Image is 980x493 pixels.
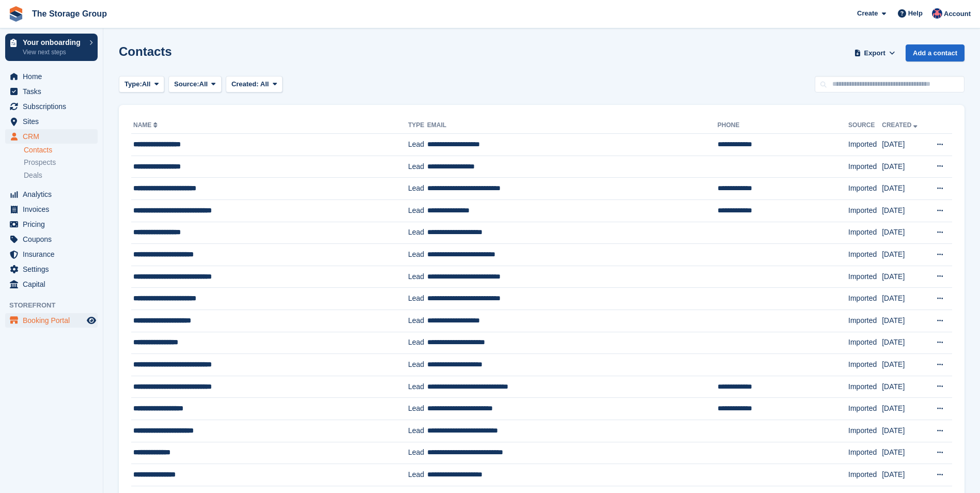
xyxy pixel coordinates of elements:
span: Source: [174,79,199,89]
a: menu [5,313,98,328]
a: Your onboarding View next steps [5,34,98,61]
button: Source: All [168,76,222,93]
td: Lead [408,244,427,266]
a: Prospects [24,157,98,168]
td: Lead [408,464,427,486]
p: Your onboarding [23,39,84,46]
td: Lead [408,199,427,222]
td: Lead [408,266,427,288]
span: Account [944,9,971,19]
img: Tony Bannon [932,8,942,19]
a: menu [5,114,98,129]
td: Imported [848,178,882,200]
span: Coupons [23,232,85,246]
td: [DATE] [882,464,926,486]
td: Lead [408,134,427,156]
td: [DATE] [882,156,926,178]
td: Imported [848,332,882,354]
a: menu [5,217,98,232]
td: Imported [848,464,882,486]
span: Invoices [23,202,85,217]
p: View next steps [23,48,84,57]
td: Lead [408,376,427,398]
a: menu [5,84,98,99]
td: Lead [408,398,427,420]
a: Preview store [85,314,98,327]
a: Created [882,121,920,129]
img: stora-icon-8386f47178a22dfd0bd8f6a31ec36ba5ce8667c1dd55bd0f319d3a0aa187defe.svg [8,6,24,22]
td: Imported [848,420,882,442]
td: [DATE] [882,288,926,310]
td: Imported [848,134,882,156]
span: Pricing [23,217,85,232]
a: Add a contact [906,44,965,61]
td: Imported [848,222,882,244]
a: menu [5,129,98,144]
td: Imported [848,288,882,310]
td: Imported [848,398,882,420]
span: All [199,79,208,89]
a: Contacts [24,145,98,155]
span: Home [23,69,85,84]
span: Help [908,8,923,19]
span: All [142,79,151,89]
td: Imported [848,354,882,376]
span: Sites [23,114,85,129]
button: Created: All [226,76,283,93]
td: Lead [408,354,427,376]
td: Imported [848,156,882,178]
td: Lead [408,178,427,200]
td: [DATE] [882,266,926,288]
span: Type: [125,79,142,89]
th: Type [408,117,427,134]
td: Lead [408,288,427,310]
td: [DATE] [882,332,926,354]
th: Source [848,117,882,134]
span: Prospects [24,158,56,167]
td: Lead [408,420,427,442]
span: Booking Portal [23,313,85,328]
span: All [260,80,269,88]
a: menu [5,232,98,246]
span: Create [857,8,878,19]
th: Email [427,117,718,134]
span: Tasks [23,84,85,99]
span: Export [864,48,885,58]
td: [DATE] [882,354,926,376]
td: [DATE] [882,442,926,464]
td: [DATE] [882,222,926,244]
span: Deals [24,171,42,180]
td: Imported [848,199,882,222]
td: [DATE] [882,178,926,200]
td: Imported [848,376,882,398]
span: Insurance [23,247,85,261]
a: menu [5,69,98,84]
td: Lead [408,332,427,354]
a: menu [5,202,98,217]
span: Analytics [23,187,85,202]
td: Lead [408,222,427,244]
th: Phone [718,117,848,134]
span: Created: [231,80,259,88]
td: [DATE] [882,244,926,266]
td: [DATE] [882,199,926,222]
a: menu [5,247,98,261]
a: menu [5,277,98,291]
button: Export [852,44,897,61]
td: [DATE] [882,398,926,420]
td: Imported [848,266,882,288]
td: Imported [848,310,882,332]
h1: Contacts [119,44,172,58]
td: [DATE] [882,134,926,156]
a: menu [5,99,98,114]
td: Lead [408,310,427,332]
a: Deals [24,170,98,181]
td: Imported [848,442,882,464]
td: [DATE] [882,310,926,332]
span: Capital [23,277,85,291]
td: [DATE] [882,376,926,398]
a: menu [5,262,98,276]
td: Lead [408,442,427,464]
td: Imported [848,244,882,266]
a: The Storage Group [28,5,111,22]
